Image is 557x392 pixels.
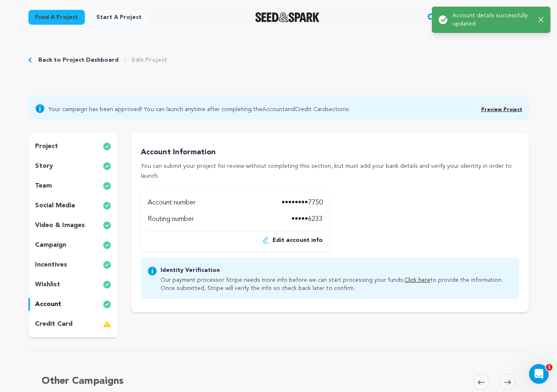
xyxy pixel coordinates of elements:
a: Edit Project [132,56,167,64]
a: Start a project [90,10,148,25]
a: Credit Card [295,107,326,112]
button: incentives [28,258,118,271]
p: campaign [35,240,66,250]
a: Click here [404,277,430,283]
img: check-circle-full.svg [103,240,111,250]
p: •••••6233 [291,214,323,224]
a: Account [262,107,285,112]
button: video & images [28,219,118,232]
button: Edit account info [263,236,323,244]
img: check-circle-full.svg [103,181,111,191]
a: Seed&Spark Homepage [255,12,320,22]
img: check-circle-full.svg [103,141,111,151]
button: project [28,140,118,153]
span: Your campaign has been approved! You can launch anytime after completing the and sections. [48,104,350,114]
p: credit card [35,319,72,329]
div: Breadcrumb [28,56,167,64]
img: check-circle-full.svg [103,260,111,270]
button: campaign [28,239,118,252]
button: wishlist [28,278,118,291]
button: story [28,160,118,173]
p: ••••••••7750 [282,198,323,208]
p: team [35,181,52,191]
img: check-circle-full.svg [103,161,111,171]
p: Routing number [148,214,194,224]
span: Edit account info [273,236,323,244]
p: video & images [35,220,85,230]
iframe: Intercom live chat [529,364,549,384]
p: Account details successfully updated [452,12,532,28]
h5: Other Campaigns [42,374,124,389]
p: Account number [148,198,196,208]
a: Fund a project [28,10,85,25]
p: Our payment processor Stripe needs more info before we can start processing your funds. to provid... [161,274,512,292]
button: social media [28,199,118,212]
span: 1 [546,364,552,371]
img: check-circle-full.svg [103,201,111,211]
p: incentives [35,260,67,270]
button: credit card [28,318,118,331]
p: project [35,141,58,151]
p: wishlist [35,280,60,290]
img: check-circle-full.svg [103,280,111,290]
p: You can submit your project for review without completing this section, but must add your bank de... [141,162,519,181]
img: check-circle-full.svg [103,220,111,230]
p: Account Information [141,146,519,158]
p: Identity Verification [161,266,512,274]
img: check-circle-full.svg [103,299,111,309]
button: account [28,298,118,311]
button: team [28,179,118,193]
a: Preview Project [481,107,522,112]
a: Back to Project Dashboard [38,56,119,64]
p: social media [35,201,75,211]
p: story [35,161,53,171]
p: account [35,299,61,309]
img: warning-full.svg [103,319,111,329]
img: Seed&Spark Logo Dark Mode [255,12,320,22]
